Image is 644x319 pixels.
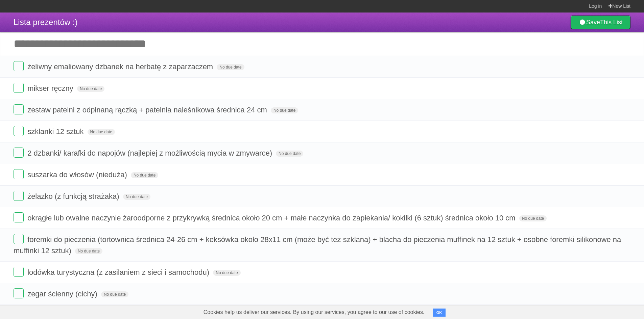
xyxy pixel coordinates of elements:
[27,192,121,201] span: żelazko (z funkcją strażaka)
[14,288,24,298] label: Done
[14,212,24,222] label: Done
[123,194,150,200] span: No due date
[276,151,303,157] span: No due date
[14,126,24,136] label: Done
[14,148,24,158] label: Done
[571,16,630,29] a: SaveThis List
[131,172,158,178] span: No due date
[14,83,24,93] label: Done
[14,169,24,179] label: Done
[14,234,24,244] label: Done
[27,84,75,92] span: mikser ręczny
[88,129,115,135] span: No due date
[27,127,85,136] span: szklanki 12 sztuk
[75,248,102,254] span: No due date
[27,268,211,276] span: lodówka turystyczna (z zasilaniem z sieci i samochodu)
[217,64,244,70] span: No due date
[27,290,99,298] span: zegar ścienny (cichy)
[271,107,298,113] span: No due date
[27,149,274,157] span: 2 dzbanki/ karafki do napojów (najlepiej z możliwością mycia w zmywarce)
[14,191,24,201] label: Done
[14,235,621,255] span: foremki do pieczenia (tortownica średnica 24-26 cm + keksówka około 28x11 cm (może być też szklan...
[14,18,77,27] span: Lista prezentów :)
[101,291,128,297] span: No due date
[600,19,623,26] b: This List
[14,267,24,277] label: Done
[14,104,24,114] label: Done
[197,305,431,319] span: Cookies help us deliver our services. By using our services, you agree to our use of cookies.
[14,61,24,71] label: Done
[27,106,269,114] span: zestaw patelni z odpinaną rączką + patelnia naleśnikowa średnica 24 cm
[433,309,446,317] button: OK
[213,270,240,276] span: No due date
[519,215,547,221] span: No due date
[27,170,129,179] span: suszarka do włosów (nieduża)
[27,62,215,71] span: żeliwny emaliowany dzbanek na herbatę z zaparzaczem
[27,214,517,222] span: okrągłe lub owalne naczynie żaroodporne z przykrywką średnica około 20 cm + małe naczynka do zapi...
[77,86,104,92] span: No due date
